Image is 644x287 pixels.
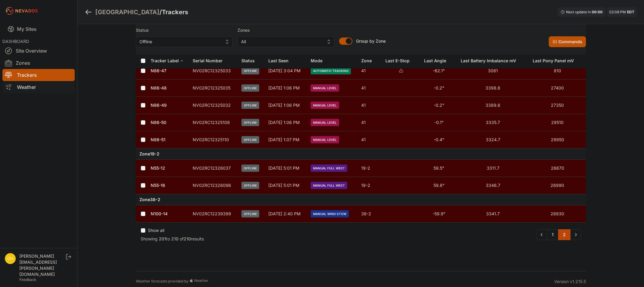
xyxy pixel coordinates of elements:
[241,182,259,189] span: Offline
[311,84,339,92] span: Manual Level
[265,131,307,148] td: [DATE] 1:07 PM
[627,10,634,14] span: EDT
[151,85,167,90] a: N86-48
[457,80,529,97] td: 3398.6
[358,97,382,114] td: 41
[241,58,255,64] div: Status
[529,177,586,194] td: 26990
[2,81,75,93] a: Weather
[241,102,259,109] span: Offline
[85,4,188,20] nav: Breadcrumb
[311,102,339,109] span: Manual Level
[136,279,554,285] div: Weather forecasts provided by
[529,114,586,131] td: 29510
[457,62,529,80] td: 3081
[241,67,259,74] span: Offline
[184,236,191,241] span: 210
[457,131,529,148] td: 3324.7
[151,54,184,68] button: Tracker Label
[141,236,204,242] p: Showing to of results
[265,97,307,114] td: [DATE] 1:06 PM
[151,137,165,142] a: N86-51
[529,205,586,223] td: 28930
[420,177,457,194] td: 59.8°
[5,253,16,264] img: chris.young@nevados.solar
[268,54,303,68] div: Last Seen
[311,54,327,68] button: Mode
[311,58,322,64] div: Mode
[420,62,457,80] td: -62.1°
[358,62,382,80] td: 41
[265,80,307,97] td: [DATE] 1:06 PM
[136,194,586,205] td: Zone 38-2
[148,227,164,233] label: Show all
[189,205,238,223] td: NV02RC12239399
[311,165,347,172] span: Manual Full West
[420,205,457,223] td: -59.9°
[151,58,179,64] div: Tracker Label
[457,160,529,177] td: 3311.7
[358,205,382,223] td: 38-2
[151,103,167,108] a: N86-49
[457,97,529,114] td: 3389.6
[241,54,260,68] button: Status
[529,62,586,80] td: 810
[311,119,339,126] span: Manual Level
[189,97,238,114] td: NV02RC12325032
[171,236,178,241] span: 210
[2,57,75,69] a: Zones
[237,27,334,34] label: Zones
[136,148,586,160] td: Zone 19-2
[265,177,307,194] td: [DATE] 5:01 PM
[358,80,382,97] td: 41
[529,131,586,148] td: 29950
[592,10,603,15] div: 00 : 00
[2,45,75,57] a: Site Overview
[136,36,233,47] button: Offline
[151,183,165,188] a: N55-16
[241,119,259,126] span: Offline
[529,80,586,97] td: 27400
[189,80,238,97] td: NV02RC12325035
[385,54,414,68] button: Last E-Stop
[241,84,259,92] span: Offline
[457,177,529,194] td: 3346.7
[529,160,586,177] td: 26670
[2,22,75,36] a: My Sites
[311,136,339,143] span: Manual Level
[2,69,75,81] a: Trackers
[356,38,386,44] span: Group by Zone
[554,279,586,285] div: Version v1.215.5
[5,6,39,16] img: Nevados
[311,67,351,74] span: Automatic Tracking
[420,80,457,97] td: -0.2°
[358,160,382,177] td: 19-2
[189,177,238,194] td: NV02RC12326096
[549,36,586,47] button: Commands
[95,8,159,16] a: [GEOGRAPHIC_DATA]
[193,54,227,68] button: Serial Number
[533,58,574,64] div: Last Pony Panel mV
[547,229,558,240] a: 1
[420,114,457,131] td: -0.1°
[361,54,377,68] button: Zone
[457,205,529,223] td: 3341.7
[265,205,307,223] td: [DATE] 2:40 PM
[159,236,166,241] span: 201
[151,165,165,171] a: N55-12
[358,177,382,194] td: 19-2
[189,160,238,177] td: NV02RC12326037
[529,97,586,114] td: 27350
[151,211,168,216] a: N100-14
[358,114,382,131] td: 41
[241,165,259,172] span: Offline
[420,160,457,177] td: 59.5°
[536,229,581,240] nav: Pagination
[139,38,221,45] span: Offline
[609,10,626,14] span: 02:08 PM
[237,36,334,47] button: All
[241,38,322,45] span: All
[461,54,521,68] button: Last Battery Imbalance mV
[189,62,238,80] td: NV02RC12325033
